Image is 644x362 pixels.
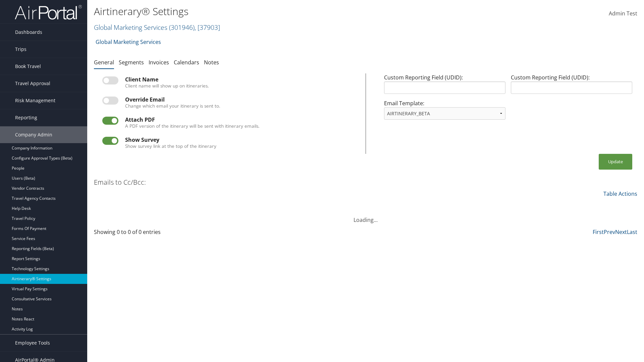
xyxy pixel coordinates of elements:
[174,59,199,66] a: Calendars
[603,190,637,197] a: Table Actions
[125,117,357,123] div: Attach PDF
[119,59,144,66] a: Segments
[125,97,357,103] div: Override Email
[15,92,55,109] span: Risk Management
[94,178,146,187] h3: Emails to Cc/Bcc:
[15,4,82,20] img: airportal-logo.png
[15,41,26,58] span: Trips
[149,59,169,66] a: Invoices
[508,73,635,99] div: Custom Reporting Field (UDID):
[15,335,50,351] span: Employee Tools
[615,228,627,236] a: Next
[609,3,637,24] a: Admin Test
[15,24,42,41] span: Dashboards
[15,75,50,92] span: Travel Approval
[593,228,604,236] a: First
[609,10,637,17] span: Admin Test
[125,123,260,129] label: A PDF version of the itinerary will be sent with itinerary emails.
[627,228,637,236] a: Last
[125,103,220,109] label: Change which email your itinerary is sent to.
[125,76,357,82] div: Client Name
[125,137,357,143] div: Show Survey
[195,23,220,32] span: , [ 37903 ]
[125,82,209,89] label: Client name will show up on itineraries.
[204,59,219,66] a: Notes
[599,154,632,170] button: Update
[15,126,52,143] span: Company Admin
[604,228,615,236] a: Prev
[125,143,216,149] label: Show survey link at the top of the itinerary
[15,109,37,126] span: Reporting
[381,99,508,125] div: Email Template:
[94,59,114,66] a: General
[96,35,161,49] a: Global Marketing Services
[94,4,456,18] h1: Airtinerary® Settings
[94,23,220,32] a: Global Marketing Services
[94,228,226,239] div: Showing 0 to 0 of 0 entries
[169,23,195,32] span: ( 301946 )
[15,58,41,75] span: Book Travel
[381,73,508,99] div: Custom Reporting Field (UDID):
[94,208,637,224] div: Loading...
